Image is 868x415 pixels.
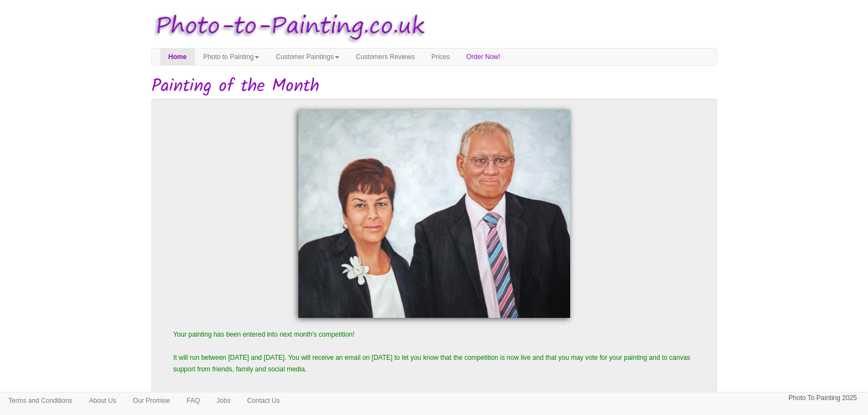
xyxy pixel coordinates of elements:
[423,49,458,65] a: Prices
[208,392,239,409] a: Jobs
[151,77,717,96] h1: Painting of the Month
[124,392,178,409] a: Our Promise
[348,49,423,65] a: Customers Reviews
[267,49,348,65] a: Customer Paintings
[239,392,288,409] a: Contact Us
[298,110,570,318] img: Happy Couple
[178,392,208,409] a: FAQ
[162,318,706,386] p: Your painting has been entered into next month's competition! It will run between [DATE] and [DAT...
[195,49,267,65] a: Photo to Painting
[146,6,429,48] img: Photo to Painting
[81,392,124,409] a: About Us
[788,392,857,404] p: Photo To Painting 2025
[160,49,195,65] a: Home
[458,49,508,65] a: Order Now!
